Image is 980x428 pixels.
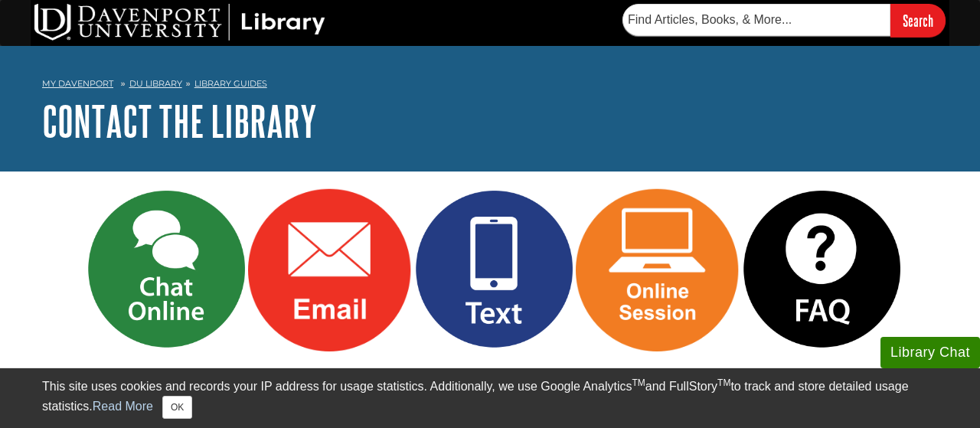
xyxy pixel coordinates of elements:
[34,4,325,41] img: DU Library
[622,4,946,37] form: Searches DU Library's articles, books, and more
[42,77,113,90] a: My Davenport
[42,74,938,98] nav: breadcrumb
[622,4,890,36] input: Find Articles, Books, & More...
[717,377,730,388] sup: TM
[576,188,740,351] img: Online Session
[880,337,980,368] button: Library Chat
[42,377,938,419] div: This site uses cookies and records your IP address for usage statistics. Additionally, we use Goo...
[890,4,946,37] input: Search
[194,78,267,89] a: Library Guides
[283,262,412,275] a: Link opens in new window
[610,262,740,275] a: Link opens in new window
[129,78,182,89] a: DU Library
[84,188,248,351] img: Chat
[412,188,576,351] img: Text
[162,396,192,419] button: Close
[774,262,903,275] a: Link opens in new window
[248,188,412,351] img: Email
[740,188,903,351] img: FAQ
[93,400,153,413] a: Read More
[632,377,645,388] sup: TM
[42,97,317,145] a: Contact the Library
